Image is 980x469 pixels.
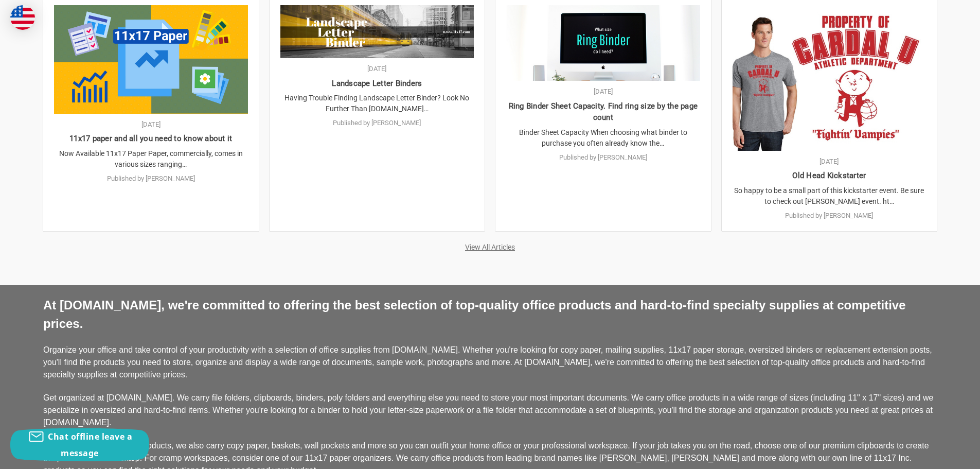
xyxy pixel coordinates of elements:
p: [DATE] [280,64,474,74]
span: Chat offline leave a message [48,431,132,459]
a: View All Articles [465,243,515,251]
p: Published by [PERSON_NAME] [506,152,700,163]
a: Ring Binder Sheet Capacity. Find ring size by the page count [509,101,698,123]
p: Now Available 11x17 Paper Paper, commercially, comes in various sizes ranging… [54,148,248,170]
p: Published by [PERSON_NAME] [280,118,474,128]
p: Binder Sheet Capacity When choosing what binder to purchase you often already know the… [506,127,700,149]
button: Chat offline leave a message [10,428,149,461]
p: [DATE] [506,86,700,97]
img: duty and tax information for United States [10,5,35,30]
span: Organize your office and take control of your productivity with a selection of office supplies fr... [43,345,932,379]
p: [DATE] [54,119,248,130]
img: Ring Binder Sheet Capacity. Find ring size by the page count [506,5,700,81]
p: [DATE] [733,157,926,167]
p: So happy to be a small part of this kickstarter event. Be sure to check out [PERSON_NAME] event. ht… [733,185,926,207]
p: Published by [PERSON_NAME] [54,173,248,184]
a: 11x17 paper and all you need to know about it [69,134,232,143]
span: Get organized at [DOMAIN_NAME]. We carry file folders, clipboards, binders, poly folders and ever... [43,393,933,427]
p: Having Trouble Finding Landscape Letter Binder? Look No Further Than [DOMAIN_NAME]… [280,93,474,114]
img: Old Head Kickstarter [733,5,926,150]
img: Landscape Letter Binders [280,5,474,58]
a: Landscape Letter Binders [332,79,422,88]
img: 11x17 paper and all you need to know about it [54,5,248,114]
p: Published by [PERSON_NAME] [733,211,926,221]
span: At [DOMAIN_NAME], we're committed to offering the best selection of top-quality office products a... [43,298,906,331]
a: Old Head Kickstarter [792,171,866,180]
